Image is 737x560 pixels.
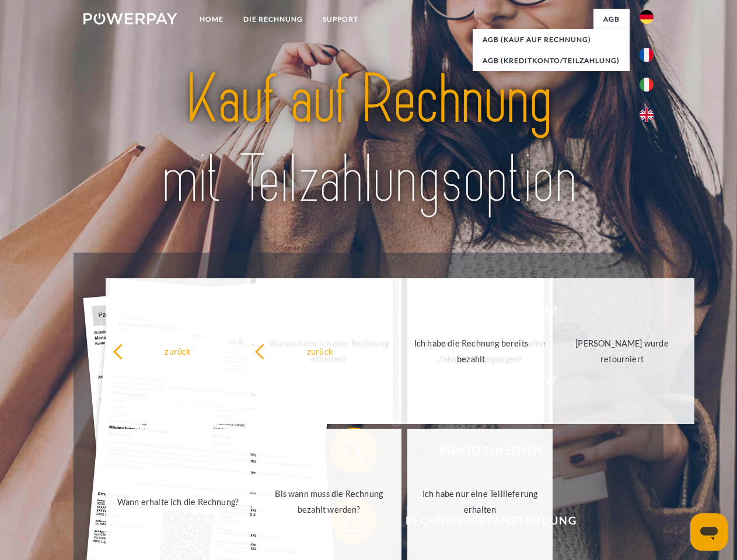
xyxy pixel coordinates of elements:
a: agb [593,9,630,30]
div: [PERSON_NAME] wurde retourniert [557,335,688,367]
div: zurück [254,343,386,359]
img: title-powerpay_de.svg [111,56,626,223]
div: Ich habe die Rechnung bereits bezahlt [406,335,537,367]
img: de [640,10,654,24]
a: AGB (Kreditkonto/Teilzahlung) [473,50,630,71]
img: it [640,78,654,92]
img: en [640,108,654,122]
a: SUPPORT [313,9,368,30]
div: Bis wann muss die Rechnung bezahlt werden? [263,486,394,517]
a: Home [190,9,233,30]
a: AGB (Kauf auf Rechnung) [473,29,630,50]
img: fr [640,48,654,62]
div: Ich habe nur eine Teillieferung erhalten [414,486,546,517]
div: Wann erhalte ich die Rechnung? [113,494,244,509]
div: zurück [113,343,244,359]
iframe: Schaltfläche zum Öffnen des Messaging-Fensters [690,513,728,551]
a: DIE RECHNUNG [233,9,313,30]
img: logo-powerpay-white.svg [83,13,177,24]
